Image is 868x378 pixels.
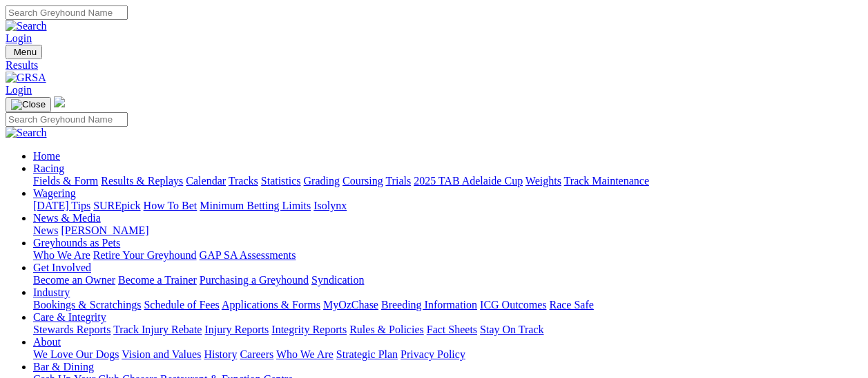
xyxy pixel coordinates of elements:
[222,299,320,311] a: Applications & Forms
[33,237,120,249] a: Greyhounds as Pets
[33,150,60,162] a: Home
[204,348,237,360] a: History
[343,175,383,187] a: Coursing
[33,286,70,298] a: Industry
[6,127,47,139] img: Search
[6,20,47,32] img: Search
[6,59,862,72] a: Results
[33,274,115,286] a: Become an Owner
[33,262,91,273] a: Get Involved
[144,299,219,311] a: Schedule of Fees
[33,175,862,187] div: Racing
[33,187,76,199] a: Wagering
[6,32,32,44] a: Login
[93,200,140,211] a: SUREpick
[323,299,378,311] a: MyOzChase
[33,348,119,360] a: We Love Our Dogs
[33,224,862,237] div: News & Media
[101,175,183,187] a: Results & Replays
[33,175,98,187] a: Fields & Form
[6,112,128,127] input: Search
[311,274,364,286] a: Syndication
[33,249,862,262] div: Greyhounds as Pets
[33,299,862,311] div: Industry
[480,324,543,335] a: Stay On Track
[381,299,477,311] a: Breeding Information
[33,274,862,286] div: Get Involved
[336,348,398,360] a: Strategic Plan
[122,348,201,360] a: Vision and Values
[33,311,106,323] a: Care & Integrity
[414,175,523,187] a: 2025 TAB Adelaide Cup
[349,324,424,335] a: Rules & Policies
[33,324,862,336] div: Care & Integrity
[564,175,649,187] a: Track Maintenance
[54,96,65,107] img: logo-grsa-white.png
[200,274,309,286] a: Purchasing a Greyhound
[6,45,42,59] button: Toggle navigation
[186,175,226,187] a: Calendar
[271,324,347,335] a: Integrity Reports
[33,324,110,335] a: Stewards Reports
[549,299,593,311] a: Race Safe
[200,249,296,261] a: GAP SA Assessments
[33,348,862,361] div: About
[14,47,37,57] span: Menu
[261,175,301,187] a: Statistics
[240,348,273,360] a: Careers
[6,97,51,112] button: Toggle navigation
[61,224,148,236] a: [PERSON_NAME]
[6,72,46,84] img: GRSA
[6,6,128,20] input: Search
[427,324,477,335] a: Fact Sheets
[401,348,465,360] a: Privacy Policy
[33,162,64,174] a: Racing
[113,324,202,335] a: Track Injury Rebate
[204,324,269,335] a: Injury Reports
[314,200,347,211] a: Isolynx
[200,200,311,211] a: Minimum Betting Limits
[229,175,258,187] a: Tracks
[144,200,197,211] a: How To Bet
[33,361,94,372] a: Bar & Dining
[33,200,90,211] a: [DATE] Tips
[33,224,58,236] a: News
[118,274,197,286] a: Become a Trainer
[93,249,197,261] a: Retire Your Greyhound
[480,299,546,311] a: ICG Outcomes
[11,99,46,110] img: Close
[385,175,411,187] a: Trials
[276,348,334,360] a: Who We Are
[525,175,561,187] a: Weights
[304,175,340,187] a: Grading
[33,249,90,261] a: Who We Are
[6,84,32,96] a: Login
[33,336,61,348] a: About
[33,200,862,212] div: Wagering
[33,212,101,224] a: News & Media
[33,299,141,311] a: Bookings & Scratchings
